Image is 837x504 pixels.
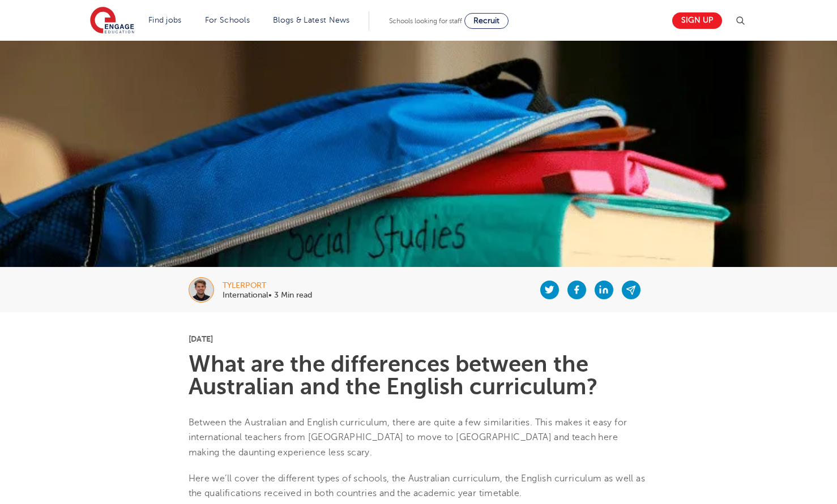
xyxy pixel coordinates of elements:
[223,291,312,299] p: International• 3 Min read
[205,16,250,24] a: For Schools
[672,12,722,29] a: Sign up
[273,16,350,24] a: Blogs & Latest News
[389,17,462,25] span: Schools looking for staff
[464,13,509,29] a: Recruit
[189,353,649,398] h1: What are the differences between the Australian and the English curriculum?
[223,282,312,290] div: tylerport
[189,415,649,460] p: Between the Australian and English curriculum, there are quite a few similarities. This makes it ...
[148,16,182,24] a: Find jobs
[473,16,499,25] span: Recruit
[189,471,649,501] p: Here we’ll cover the different types of schools, the Australian curriculum, the English curriculu...
[189,335,649,343] p: [DATE]
[90,7,134,35] img: Engage Education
